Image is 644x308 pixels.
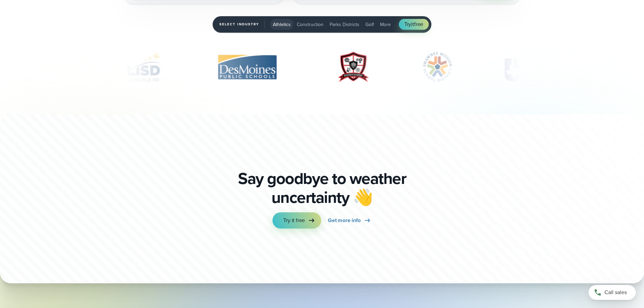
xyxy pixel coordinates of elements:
[497,50,551,84] div: 9 of 10
[404,20,423,28] span: Try free
[294,19,326,30] button: Construction
[297,21,324,28] span: Construction
[330,21,359,28] span: Parks Districts
[363,19,377,30] button: Golf
[121,50,166,84] img: Lewisville ISD logo
[328,216,360,224] span: Get more info
[365,21,374,28] span: Golf
[199,50,295,84] div: 6 of 10
[273,21,291,28] span: Athletics
[270,19,293,30] button: Athletics
[199,50,295,84] img: Des-Moines-Public-Schools.svg
[283,216,305,224] span: Try it free
[497,50,551,84] img: UIL.svg
[125,50,520,87] div: slideshow
[327,50,379,84] div: 7 of 10
[272,212,321,229] a: Try it free
[121,50,166,84] div: 5 of 10
[380,21,391,28] span: More
[327,19,362,30] button: Parks Districts
[412,50,464,84] div: 8 of 10
[328,212,371,229] a: Get more info
[589,285,636,300] a: Call sales
[412,50,464,84] img: Shawnee-Mission-Public-Schools.svg
[236,169,409,207] p: Say goodbye to weather uncertainty 👋
[377,19,393,30] button: More
[219,20,265,28] span: Select Industry
[604,288,627,297] span: Call sales
[399,19,429,30] a: Tryitfree
[411,20,414,28] span: it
